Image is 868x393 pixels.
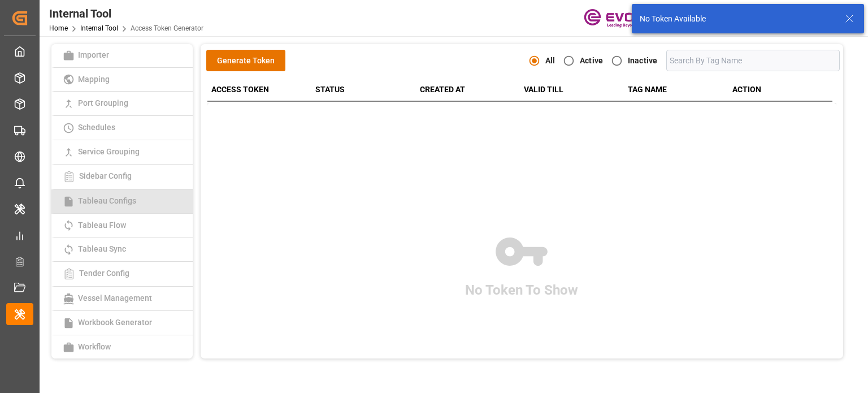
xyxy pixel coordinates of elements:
[51,335,193,359] a: Workflow
[80,24,118,32] a: Internal Tool
[75,50,112,59] span: Importer
[76,269,133,278] span: Tender Config
[49,5,203,22] div: Internal Tool
[51,68,193,92] a: Mapping
[51,116,193,140] a: Schedules
[49,24,68,32] a: Home
[51,311,193,335] a: Workbook Generator
[51,237,193,262] a: Tableau Sync
[584,8,657,28] img: Evonik-brand-mark-Deep-Purple-RGB.jpeg_1700498283.jpeg
[51,214,193,238] a: Tableau Flow
[75,244,129,253] span: Tableau Sync
[51,189,193,214] a: Tableau Configs
[75,123,119,132] span: Schedules
[75,221,129,230] span: Tableau Flow
[75,293,155,303] span: Vessel Management
[416,79,520,101] th: CREATED AT
[75,342,114,351] span: Workflow
[580,56,603,65] strong: Active
[640,13,834,25] div: No Token Available
[75,98,132,107] span: Port Grouping
[76,171,135,180] span: Sidebar Config
[728,79,832,101] th: ACTION
[75,196,140,205] span: Tableau Configs
[624,79,728,101] th: TAG NAME
[207,79,311,101] th: ACCESS TOKEN
[206,50,285,71] button: Generate Token
[666,50,840,71] input: Search By Tag Name
[628,56,657,65] strong: Inactive
[51,92,193,116] a: Port Grouping
[51,44,193,68] a: Importer
[51,262,193,287] a: Tender Config
[311,79,415,101] th: STATUS
[75,318,155,327] span: Workbook Generator
[520,79,624,101] th: VALID TILL
[51,140,193,165] a: Service Grouping
[545,56,555,65] strong: All
[51,165,193,189] a: Sidebar Config
[75,147,143,156] span: Service Grouping
[51,287,193,311] a: Vessel Management
[465,280,578,300] p: No Token To Show
[75,75,113,84] span: Mapping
